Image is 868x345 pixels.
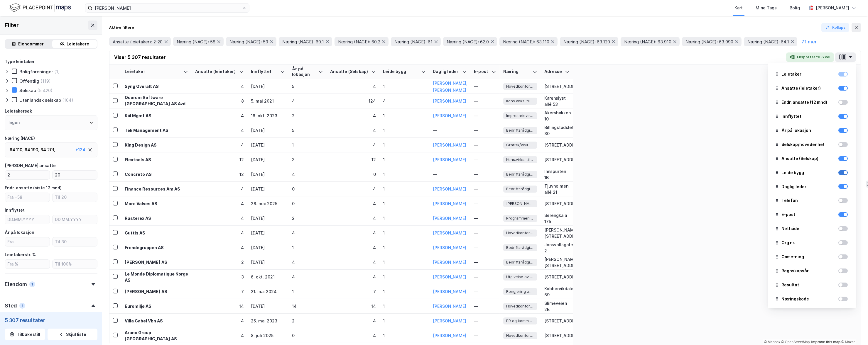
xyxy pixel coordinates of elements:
[330,157,376,163] div: 12
[773,82,851,95] div: Ansatte (leietaker)
[195,244,244,251] div: 4
[747,39,789,45] span: Næring (NACE): 64.1
[433,127,467,133] div: —
[292,127,323,133] div: 5
[506,113,533,119] span: Impresariovirksomhet
[125,230,188,236] div: Guttis AS
[125,171,188,177] div: Concreto AS
[292,318,323,324] div: 2
[5,21,19,30] div: Filter
[474,303,496,309] div: —
[330,303,376,309] div: 14
[251,274,285,280] div: 6. okt. 2021
[125,329,188,342] div: Arano Group [GEOGRAPHIC_DATA] AS
[251,244,285,251] div: [DATE]
[474,215,496,221] div: —
[338,39,380,45] span: Næring (NACE): 60.2
[506,200,533,207] span: [PERSON_NAME] teknisk konsulentvirks.
[251,186,285,192] div: [DATE]
[195,200,244,207] div: 4
[292,142,323,148] div: 1
[330,186,376,192] div: 4
[292,186,323,192] div: 0
[330,259,376,265] div: 4
[330,69,369,74] div: Ansatte (Selskap)
[251,200,285,207] div: 28. mai 2025
[773,293,851,305] div: Næringskode
[781,281,799,288] div: Resultat
[19,69,53,74] div: Boligforeninger
[781,155,818,162] div: Ansatte (Selskap)
[383,244,426,251] div: 1
[195,303,244,309] div: 14
[53,215,97,224] input: DD.MM.YYYY
[292,157,323,163] div: 3
[764,340,780,344] a: Mapbox
[506,318,533,324] span: PR og kommunikasjonstjenester
[544,227,570,239] div: [PERSON_NAME][STREET_ADDRESS]
[839,317,868,345] div: Chat Widget
[474,69,489,74] div: E-post
[781,71,801,78] div: Leietaker
[383,83,426,89] div: 1
[251,127,285,133] div: [DATE]
[544,285,570,298] div: Kobbervikdalen 69
[330,230,376,236] div: 4
[383,142,426,148] div: 1
[29,281,35,287] div: 1
[5,135,35,142] div: Næring (NACE)
[781,239,795,246] div: Org nr.
[781,141,825,148] div: Selskap/hovedenhet
[544,110,570,122] div: Akersbakken 10
[109,25,134,30] div: Aktive filtere
[474,318,496,324] div: —
[5,207,25,214] div: Innflyttet
[781,113,801,120] div: Innflyttet
[125,244,188,251] div: Frendegruppen AS
[383,200,426,207] div: 1
[125,142,188,148] div: King Design AS
[5,260,50,268] input: Fra %
[251,157,285,163] div: [DATE]
[816,4,849,11] div: [PERSON_NAME]
[125,127,188,133] div: Tek Management AS
[195,157,244,163] div: 12
[544,318,570,324] div: [STREET_ADDRESS]
[773,264,851,277] div: Regnskapsår
[474,200,496,207] div: —
[474,98,496,104] div: —
[125,69,181,74] div: Leietaker
[37,88,53,93] div: (5 420)
[125,215,188,221] div: Rasterex AS
[821,23,849,32] button: Kollaps
[383,69,419,74] div: Leide bygg
[781,295,809,302] div: Næringskode
[125,271,188,283] div: Le Monde Diplomatique Norge AS
[330,332,376,339] div: 4
[195,230,244,236] div: 4
[781,99,827,106] div: Endr. ansatte (12 mnd)
[734,4,743,11] div: Kart
[5,58,35,65] div: Type leietaker
[54,69,60,74] div: (1)
[433,69,460,74] div: Daglig leder
[195,186,244,192] div: 4
[40,146,55,153] div: 64.201 ,
[125,94,188,113] div: Quorum Software [GEOGRAPHIC_DATA] AS Avd [GEOGRAPHIC_DATA]
[330,244,376,251] div: 4
[195,215,244,221] div: 4
[781,225,799,232] div: Nettside
[506,215,533,221] span: Programmeringstjenester
[544,142,570,148] div: [STREET_ADDRESS]
[474,230,496,236] div: —
[282,39,324,45] span: Næring (NACE): 60.1
[506,288,533,295] span: Rengjøring av bygninger
[125,288,188,295] div: [PERSON_NAME] AS
[781,253,804,260] div: Omsetning
[330,171,376,177] div: 0
[330,127,376,133] div: 4
[394,39,433,45] span: Næring (NACE): 61
[19,303,25,309] div: 7
[114,54,166,61] div: Viser 5 307 resultater
[292,200,323,207] div: 0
